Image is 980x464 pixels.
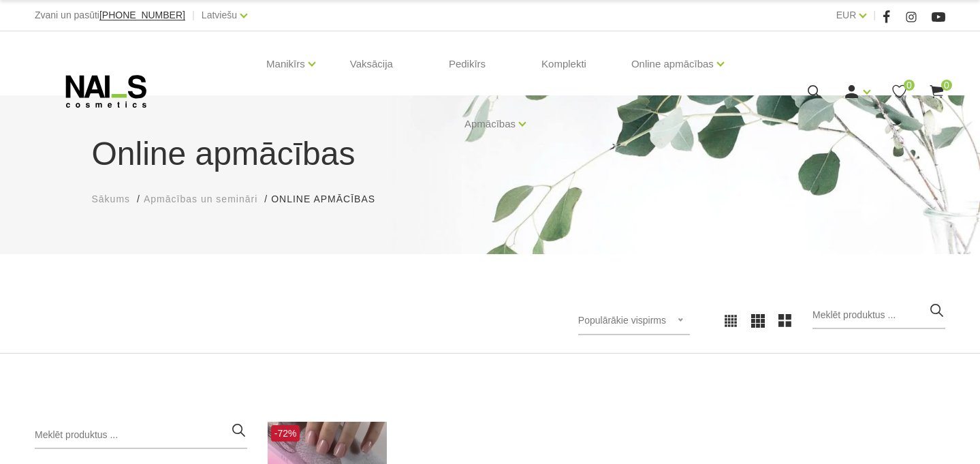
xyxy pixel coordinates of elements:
input: Meklēt produktus ... [812,302,945,329]
a: Apmācības un semināri [144,192,257,206]
a: EUR [836,7,857,23]
span: | [873,7,876,24]
a: Latviešu [202,7,237,23]
a: Pedikīrs [438,31,496,97]
a: Komplekti [531,31,597,97]
span: | [192,7,195,24]
a: Sākums [92,192,131,206]
span: 0 [941,80,952,91]
a: 0 [928,83,945,100]
a: Manikīrs [266,37,305,91]
a: [PHONE_NUMBER] [99,10,185,20]
li: Online apmācības [271,192,389,206]
span: 0 [904,80,915,91]
a: 0 [891,83,908,100]
a: Vaksācija [339,31,404,97]
a: Apmācības [464,97,516,151]
span: Apmācības un semināri [144,194,257,204]
span: -72% [271,425,300,442]
div: Zvani un pasūti [35,7,185,24]
input: Meklēt produktus ... [35,422,247,449]
span: [PHONE_NUMBER] [99,10,185,20]
span: Populārākie vispirms [578,315,666,326]
span: Sākums [92,194,131,204]
a: Online apmācības [631,37,714,91]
